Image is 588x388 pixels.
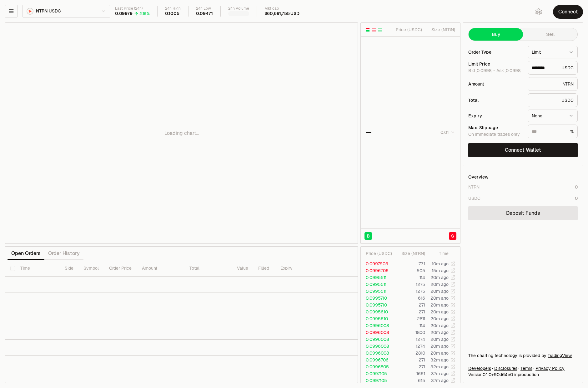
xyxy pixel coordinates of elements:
time: 32m ago [430,357,449,363]
span: USDC [49,8,61,14]
div: Last Price (24h) [115,6,150,11]
button: None [528,110,578,122]
time: 37m ago [431,371,449,376]
div: USDC [468,195,480,201]
div: 2.15% [139,11,150,16]
a: Developers [468,365,491,371]
div: 24h Low [196,6,213,11]
time: 32m ago [430,364,449,370]
button: Connect [553,5,583,19]
time: 10m ago [432,261,449,267]
div: Version 0.1.0 + in production [468,371,578,378]
div: Size ( NTRN ) [427,27,455,33]
td: 0.0997903 [361,260,395,267]
button: Show Sell Orders Only [371,27,376,32]
div: Amount [468,82,523,86]
button: Order History [44,247,83,260]
td: 0.0997105 [361,370,395,377]
td: 0.0996706 [361,267,395,274]
button: Connect Wallet [468,143,578,157]
span: 90d64e0a1ffc4a47e39bc5baddb21423c64c2cb0 [494,372,513,377]
td: 1661 [395,370,425,377]
button: Select all [10,266,15,271]
td: 0.0995610 [361,315,395,322]
div: Time [430,250,449,257]
td: 271 [395,363,425,370]
th: Symbol [78,260,104,277]
div: Order Type [468,50,523,54]
th: Value [232,260,254,277]
div: Size ( NTRN ) [400,250,425,257]
div: NTRN [468,184,480,190]
a: Privacy Policy [535,365,565,371]
th: Filled [253,260,275,277]
td: 505 [395,267,425,274]
div: 24h High [165,6,181,11]
a: TradingView [548,353,572,358]
div: 0.09471 [196,11,213,17]
div: Expiry [468,114,523,118]
td: 114 [395,274,425,281]
td: 2810 [395,350,425,356]
td: 615 [395,377,425,384]
td: 114 [395,322,425,329]
th: Side [60,260,79,277]
span: NTRN [36,8,48,14]
td: 0.0995511 [361,274,395,281]
td: 0.0996008 [361,343,395,350]
time: 37m ago [431,378,449,383]
th: Order Price [104,260,137,277]
div: 24h Volume [228,6,249,11]
time: 20m ago [430,309,449,315]
div: $60,691,755 USD [264,11,299,17]
td: 271 [395,302,425,308]
time: 20m ago [430,295,449,301]
p: Loading chart... [164,130,199,137]
button: Show Buy Orders Only [378,27,383,32]
th: Expiry [275,260,318,277]
time: 20m ago [430,323,449,328]
button: 0.0998 [476,68,492,73]
div: Total [468,98,523,102]
td: 0.0995710 [361,302,395,308]
div: % [528,125,578,138]
div: On immediate trades only [468,132,523,137]
div: Max. Slippage [468,125,523,130]
td: 0.0997105 [361,377,395,384]
div: USDC [528,93,578,107]
time: 20m ago [430,350,449,356]
td: 1275 [395,288,425,295]
span: B [367,233,370,239]
button: Buy [469,28,523,41]
time: 20m ago [430,316,449,322]
button: 0.0998 [505,68,521,73]
a: Disclosures [494,365,517,371]
div: 0.09979 [115,11,133,17]
div: The charting technology is provided by [468,352,578,359]
div: Price ( USDC ) [394,27,422,33]
a: Deposit Funds [468,206,578,220]
th: Amount [137,260,184,277]
td: 0.0995710 [361,295,395,302]
button: Open Orders [8,247,44,260]
div: Mkt cap [264,6,299,11]
td: 271 [395,308,425,315]
span: S [451,233,454,239]
td: 616 [395,295,425,302]
img: NTRN Logo [27,8,33,14]
span: Ask [496,68,521,74]
td: 0.0996008 [361,329,395,336]
td: 0.0996008 [361,336,395,343]
time: 20m ago [430,302,449,308]
td: 1274 [395,336,425,343]
time: 20m ago [430,282,449,287]
div: USDC [528,61,578,75]
div: Price ( USDC ) [366,250,394,257]
span: Bid - [468,68,495,74]
time: 20m ago [430,275,449,280]
div: — [366,128,371,137]
div: Overview [468,174,489,180]
td: 731 [395,260,425,267]
td: 1275 [395,281,425,288]
td: 0.0996805 [361,363,395,370]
